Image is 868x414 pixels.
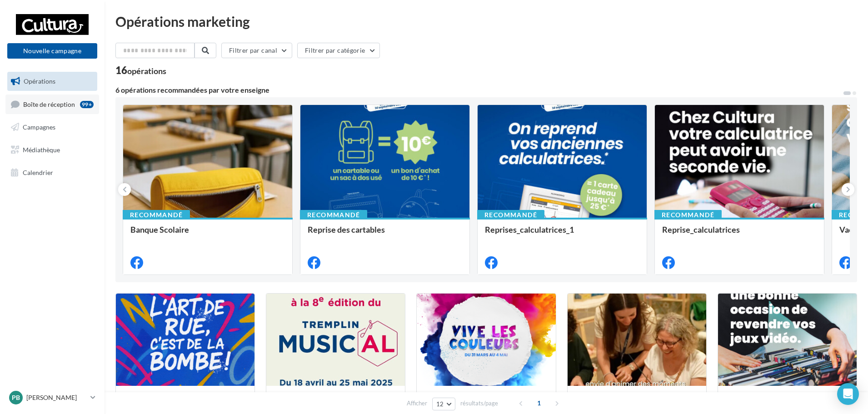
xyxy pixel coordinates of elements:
[221,43,292,58] button: Filtrer par canal
[5,72,99,91] a: Opérations
[436,400,444,408] span: 12
[23,100,75,108] span: Boîte de réception
[5,95,99,114] a: Boîte de réception99+
[485,224,574,234] span: Reprises_calculatrices_1
[300,210,367,220] div: Recommandé
[23,123,55,131] span: Campagnes
[297,43,380,58] button: Filtrer par catégorie
[654,210,722,220] div: Recommandé
[127,67,166,75] div: opérations
[432,398,455,410] button: 12
[5,118,99,137] a: Campagnes
[130,224,189,234] span: Banque Scolaire
[532,396,546,410] span: 1
[5,163,99,182] a: Calendrier
[115,65,166,75] div: 16
[460,399,498,408] span: résultats/page
[837,383,859,405] div: Open Intercom Messenger
[23,168,53,176] span: Calendrier
[26,393,87,402] p: [PERSON_NAME]
[5,140,99,160] a: Médiathèque
[115,86,843,94] div: 6 opérations recommandées par votre enseigne
[115,15,857,28] div: Opérations marketing
[23,146,60,154] span: Médiathèque
[407,399,427,408] span: Afficher
[24,77,55,85] span: Opérations
[123,210,190,220] div: Recommandé
[308,224,385,234] span: Reprise des cartables
[7,389,97,406] a: PB [PERSON_NAME]
[477,210,544,220] div: Recommandé
[662,224,740,234] span: Reprise_calculatrices
[80,101,94,108] div: 99+
[7,43,97,59] button: Nouvelle campagne
[12,393,20,402] span: PB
